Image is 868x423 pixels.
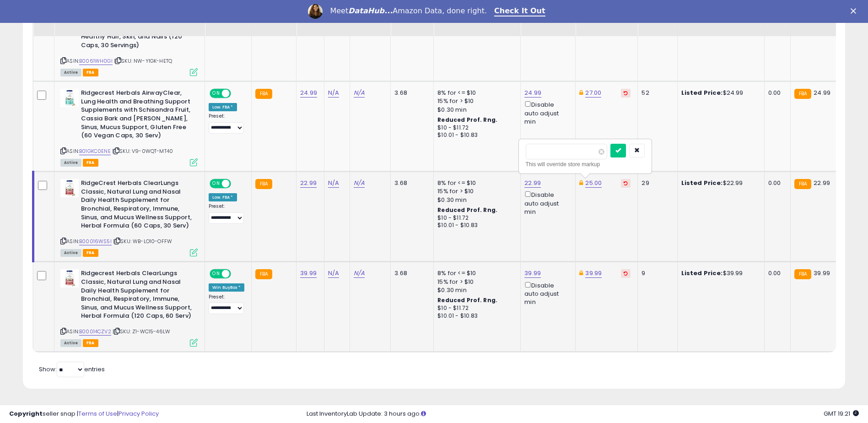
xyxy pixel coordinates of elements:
[814,179,830,187] span: 22.99
[394,4,430,23] div: Fulfillment Cost
[330,6,487,16] div: Meet Amazon Data, done right.
[524,99,568,126] div: Disable auto adjust min
[437,278,513,286] div: 15% for > $10
[255,89,272,99] small: FBA
[209,103,237,111] div: Low. FBA *
[79,147,111,155] a: B01GKC0ENE
[60,69,81,76] span: All listings currently available for purchase on Amazon
[60,179,79,197] img: 41fGVeX1VOL._SL40_.jpg
[300,179,317,188] a: 22.99
[60,89,198,165] div: ASIN:
[255,179,272,189] small: FBA
[79,57,113,65] a: B0061WH0GI
[642,179,670,187] div: 29
[209,294,244,315] div: Preset:
[230,270,244,278] span: OFF
[794,269,811,279] small: FBA
[113,328,170,335] span: | SKU: Z1-WC15-46LW
[60,249,81,257] span: All listings currently available for purchase on Amazon
[60,179,198,255] div: ASIN:
[624,271,628,276] i: Revert to store-level Dynamic Max Price
[579,90,583,96] i: This overrides the store level Dynamic Max Price for this listing
[494,6,545,16] a: Check It Out
[624,91,628,95] i: Revert to store-level Dynamic Max Price
[681,269,757,277] div: $39.99
[119,409,159,418] a: Privacy Policy
[437,97,513,105] div: 15% for > $10
[437,196,513,204] div: $0.30 min
[437,304,513,312] div: $10 - $11.72
[768,179,783,187] div: 0.00
[437,296,497,304] b: Reduced Prof. Rng.
[437,269,513,277] div: 8% for <= $10
[524,88,541,98] a: 24.99
[354,179,365,188] a: N/A
[768,89,783,97] div: 0.00
[81,89,192,142] b: Ridgecrest Herbals AirwayClear, Lung Health and Breathing Support Supplements with Schisandra Fru...
[437,187,513,195] div: 15% for > $10
[437,286,513,294] div: $0.30 min
[60,269,198,346] div: ASIN:
[328,179,339,188] a: N/A
[437,222,513,229] div: $10.01 - $10.83
[524,269,541,278] a: 39.99
[209,113,244,134] div: Preset:
[210,90,222,98] span: ON
[113,238,172,245] span: | SKU: WB-LO10-OFFW
[83,339,98,347] span: FBA
[114,57,172,65] span: | SKU: NW-Y1GK-HETQ
[524,179,541,188] a: 22.99
[437,312,513,320] div: $10.01 - $10.83
[768,269,783,277] div: 0.00
[585,88,601,98] a: 27.00
[437,124,513,132] div: $10 - $11.72
[851,8,860,14] div: Close
[824,409,859,418] span: 2025-09-15 19:21 GMT
[328,269,339,278] a: N/A
[768,4,787,23] div: Ship Price
[9,410,159,418] div: seller snap | |
[681,179,723,187] b: Listed Price:
[642,4,673,23] div: Fulfillable Quantity
[78,409,117,418] a: Terms of Use
[794,4,841,23] div: Current Buybox Price
[60,339,81,347] span: All listings currently available for purchase on Amazon
[81,179,192,232] b: RidgeCrest Herbals ClearLungs Classic, Natural Lung and Nasal Daily Health Supplement for Bronchi...
[814,269,830,277] span: 39.99
[681,179,757,187] div: $22.99
[83,69,98,76] span: FBA
[642,89,670,97] div: 52
[210,180,222,188] span: ON
[79,238,112,245] a: B00016WS5I
[354,4,387,23] div: Additional Cost
[681,269,723,277] b: Listed Price:
[209,193,237,201] div: Low. FBA *
[308,4,323,19] img: Profile image for Georgie
[209,203,244,224] div: Preset:
[394,269,426,277] div: 3.68
[437,106,513,114] div: $0.30 min
[9,409,43,418] strong: Copyright
[437,116,497,124] b: Reduced Prof. Rng.
[579,180,583,186] i: This overrides the store level Dynamic Max Price for this listing
[328,88,339,98] a: N/A
[39,365,105,374] span: Show: entries
[81,269,192,322] b: Ridgecrest Herbals ClearLungs Classic, Natural Lung and Nasal Daily Health Supplement for Bronchi...
[794,89,811,99] small: FBA
[814,88,830,97] span: 24.99
[60,159,81,167] span: All listings currently available for purchase on Amazon
[681,88,723,97] b: Listed Price:
[624,181,628,185] i: Revert to store-level Dynamic Max Price
[348,6,393,15] i: DataHub...
[524,280,568,307] div: Disable auto adjust min
[585,179,602,188] a: 25.00
[112,147,173,155] span: | SKU: V9-0WQT-MT40
[307,410,859,418] div: Last InventoryLab Update: 3 hours ago.
[642,269,670,277] div: 9
[83,249,98,257] span: FBA
[79,328,111,336] a: B00014CZV2
[83,159,98,167] span: FBA
[60,269,79,287] img: 41rFubebhFL._SL40_.jpg
[437,131,513,139] div: $10.01 - $10.83
[255,269,272,279] small: FBA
